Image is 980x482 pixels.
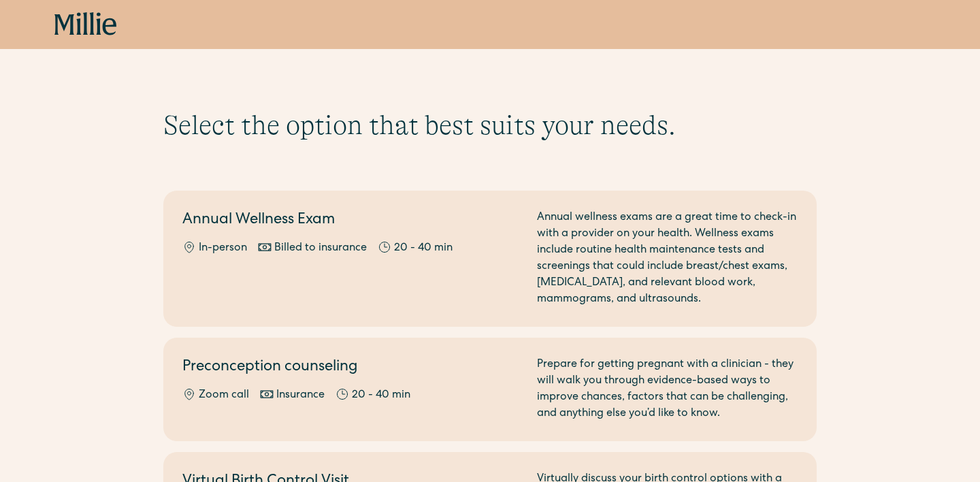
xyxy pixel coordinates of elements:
[394,240,453,257] div: 20 - 40 min
[163,191,817,327] a: Annual Wellness ExamIn-personBilled to insurance20 - 40 minAnnual wellness exams are a great time...
[274,240,367,257] div: Billed to insurance
[163,338,817,441] a: Preconception counselingZoom callInsurance20 - 40 minPrepare for getting pregnant with a clinicia...
[537,357,798,422] div: Prepare for getting pregnant with a clinician - they will walk you through evidence-based ways to...
[182,357,521,379] h2: Preconception counseling
[199,240,247,257] div: In-person
[537,210,798,308] div: Annual wellness exams are a great time to check-in with a provider on your health. Wellness exams...
[163,109,817,142] h1: Select the option that best suits your needs.
[199,387,249,404] div: Zoom call
[352,387,410,404] div: 20 - 40 min
[276,387,325,404] div: Insurance
[182,210,521,232] h2: Annual Wellness Exam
